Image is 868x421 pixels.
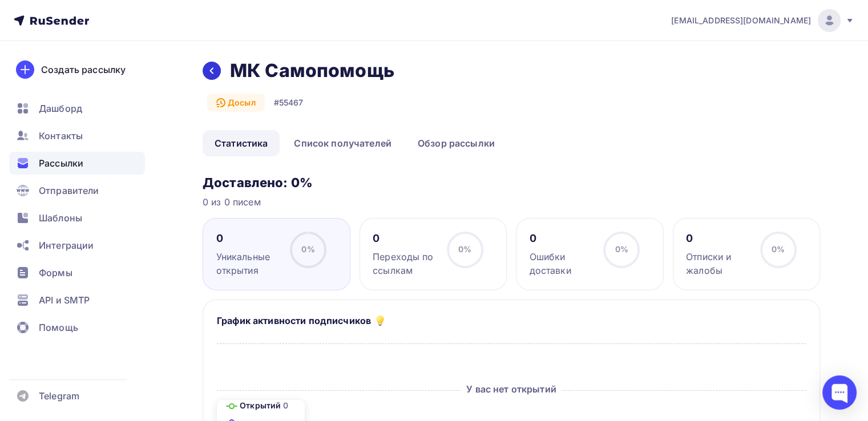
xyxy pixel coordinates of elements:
[41,63,126,76] div: Создать рассылку
[373,250,437,277] div: Переходы по ссылкам
[39,321,78,334] span: Помощь
[217,314,371,327] h5: График активности подписчиков
[203,175,820,191] h3: Доставлено: 0%
[39,266,72,280] span: Формы
[226,403,237,409] img: Открытий
[203,195,820,209] div: 0 из 0 писем
[530,250,594,277] div: Ошибки доставки
[9,152,145,175] a: Рассылки
[230,59,394,82] h2: МК Самопомощь
[373,232,437,245] div: 0
[39,238,94,252] span: Интеграции
[772,244,785,254] span: 0%
[406,130,507,156] a: Обзор рассылки
[39,102,82,115] span: Дашборд
[216,232,280,245] div: 0
[671,9,854,32] a: [EMAIL_ADDRESS][DOMAIN_NAME]
[615,244,628,254] span: 0%
[671,15,811,26] span: [EMAIL_ADDRESS][DOMAIN_NAME]
[461,383,562,395] span: У вас нет открытий
[301,244,314,254] span: 0%
[207,94,265,112] div: Досыл
[39,293,90,307] span: API и SMTP
[9,261,145,284] a: Формы
[530,232,594,245] div: 0
[458,244,471,254] span: 0%
[39,129,83,143] span: Контакты
[39,389,79,403] span: Telegram
[686,250,750,277] div: Отписки и жалобы
[216,250,280,277] div: Уникальные открытия
[686,232,750,245] div: 0
[203,130,280,156] a: Статистика
[9,124,145,147] a: Контакты
[283,400,288,410] span: 0
[282,130,403,156] a: Список получателей
[39,184,99,197] span: Отправители
[9,207,145,229] a: Шаблоны
[39,211,82,225] span: Шаблоны
[9,97,145,120] a: Дашборд
[274,97,304,108] div: #55467
[39,156,83,170] span: Рассылки
[240,400,281,410] span: Открытий
[9,179,145,202] a: Отправители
